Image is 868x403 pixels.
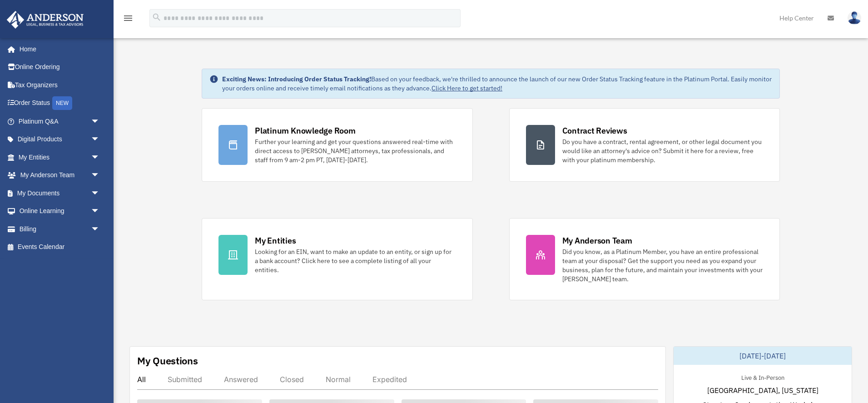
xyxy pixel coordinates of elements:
div: Normal [326,375,351,384]
div: My Questions [137,354,198,368]
span: arrow_drop_down [91,148,109,167]
a: Online Ordering [6,58,114,76]
img: User Pic [848,11,861,25]
div: Did you know, as a Platinum Member, you have an entire professional team at your disposal? Get th... [562,247,763,284]
a: Click Here to get started! [432,84,502,92]
div: Do you have a contract, rental agreement, or other legal document you would like an attorney's ad... [562,137,763,164]
a: Platinum Q&Aarrow_drop_down [6,112,114,130]
a: My Anderson Team Did you know, as a Platinum Member, you have an entire professional team at your... [509,218,780,300]
div: Live & In-Person [734,372,792,382]
a: My Entitiesarrow_drop_down [6,148,114,166]
strong: Exciting News: Introducing Order Status Tracking! [222,75,371,83]
a: Platinum Knowledge Room Further your learning and get your questions answered real-time with dire... [202,108,472,182]
span: arrow_drop_down [91,202,109,221]
div: NEW [52,96,72,110]
a: Home [6,40,109,58]
a: Billingarrow_drop_down [6,220,114,238]
div: [DATE]-[DATE] [674,347,852,365]
span: [GEOGRAPHIC_DATA], [US_STATE] [707,385,818,396]
img: Anderson Advisors Platinum Portal [4,11,86,29]
a: Tax Organizers [6,76,114,94]
a: Online Learningarrow_drop_down [6,202,114,220]
div: My Entities [255,235,296,246]
a: Order StatusNEW [6,94,114,113]
span: arrow_drop_down [91,166,109,185]
a: Events Calendar [6,238,114,256]
div: Looking for an EIN, want to make an update to an entity, or sign up for a bank account? Click her... [255,247,456,274]
div: Platinum Knowledge Room [255,125,356,136]
span: arrow_drop_down [91,220,109,239]
a: menu [123,16,134,24]
div: Contract Reviews [562,125,627,136]
div: Submitted [168,375,202,384]
div: Based on your feedback, we're thrilled to announce the launch of our new Order Status Tracking fe... [222,75,772,93]
i: search [152,12,162,22]
div: Closed [280,375,304,384]
div: Expedited [372,375,407,384]
a: My Entities Looking for an EIN, want to make an update to an entity, or sign up for a bank accoun... [202,218,472,300]
div: Further your learning and get your questions answered real-time with direct access to [PERSON_NAM... [255,137,456,164]
i: menu [123,13,134,24]
span: arrow_drop_down [91,130,109,149]
span: arrow_drop_down [91,112,109,131]
div: Answered [224,375,258,384]
a: My Documentsarrow_drop_down [6,184,114,202]
div: All [137,375,146,384]
a: My Anderson Teamarrow_drop_down [6,166,114,184]
a: Contract Reviews Do you have a contract, rental agreement, or other legal document you would like... [509,108,780,182]
a: Digital Productsarrow_drop_down [6,130,114,149]
span: arrow_drop_down [91,184,109,203]
div: My Anderson Team [562,235,632,246]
